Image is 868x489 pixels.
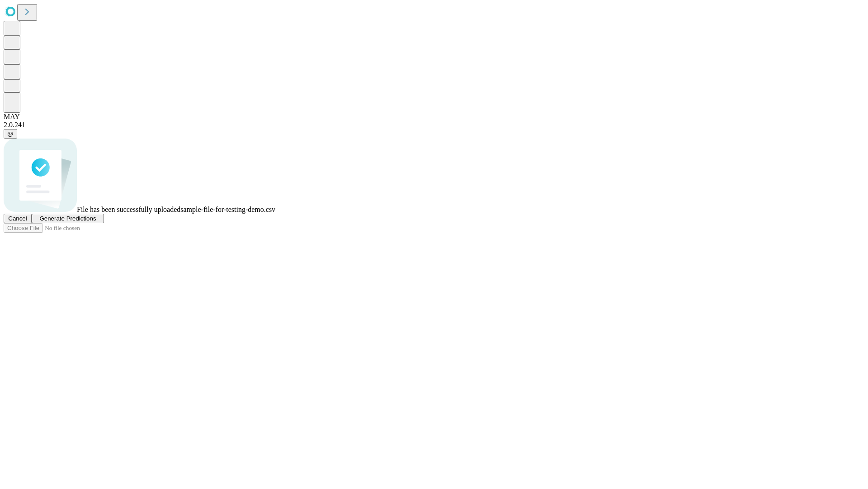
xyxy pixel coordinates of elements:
button: Cancel [4,214,32,223]
button: Generate Predictions [32,214,104,223]
span: sample-file-for-testing-demo.csv [180,206,275,213]
button: @ [4,129,17,139]
span: File has been successfully uploaded [77,206,180,213]
div: MAY [4,113,864,121]
span: @ [7,130,14,137]
div: 2.0.241 [4,121,864,129]
span: Generate Predictions [39,215,96,222]
span: Cancel [8,215,27,222]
